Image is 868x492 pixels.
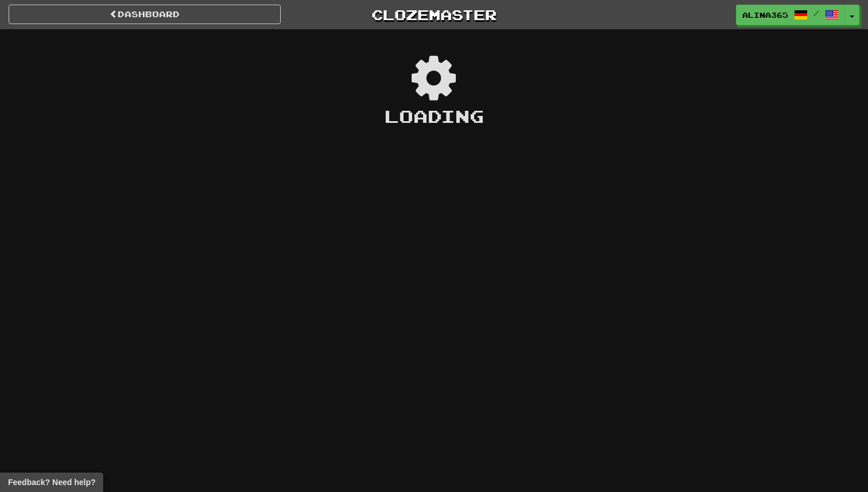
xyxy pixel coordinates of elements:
span: Open feedback widget [8,476,95,488]
a: Dashboard [9,5,281,24]
span: Alina365 [742,10,788,20]
a: Alina365 / [736,5,845,25]
a: Clozemaster [298,5,570,25]
span: / [813,9,819,17]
